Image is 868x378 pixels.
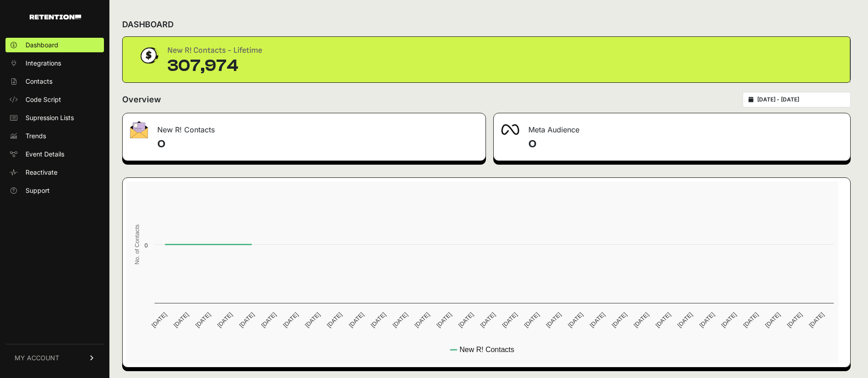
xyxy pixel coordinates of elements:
[26,77,52,86] span: Contacts
[15,353,59,363] span: MY ACCOUNT
[130,121,148,138] img: fa-envelope-19ae18322b30453b285274b1b8af3d052b27d846a4fbe8435d1a52b978f639a2.png
[501,124,519,135] img: fa-meta-2f981b61bb99beabf952f7030308934f19ce035c18b003e963880cc3fabeebb7.png
[460,346,514,353] text: New R! Contacts
[610,311,628,329] text: [DATE]
[632,311,650,329] text: [DATE]
[698,311,716,329] text: [DATE]
[435,311,453,329] text: [DATE]
[5,56,104,71] a: Integrations
[26,131,46,141] span: Trends
[26,186,50,195] span: Support
[5,38,104,52] a: Dashboard
[26,168,57,177] span: Reactivate
[528,137,843,151] h4: 0
[123,113,486,141] div: New R! Contacts
[122,18,174,31] h2: DASHBOARD
[134,224,140,264] text: No. of Contacts
[5,165,104,180] a: Reactivate
[167,57,262,75] div: 307,974
[216,311,234,329] text: [DATE]
[122,93,161,106] h2: Overview
[369,311,387,329] text: [DATE]
[157,137,478,151] h4: 0
[145,242,148,249] text: 0
[172,311,190,329] text: [DATE]
[5,129,104,143] a: Trends
[501,311,519,329] text: [DATE]
[567,311,584,329] text: [DATE]
[676,311,694,329] text: [DATE]
[150,311,168,329] text: [DATE]
[347,311,365,329] text: [DATE]
[457,311,475,329] text: [DATE]
[137,44,160,67] img: dollar-coin-05c43ed7efb7bc0c12610022525b4bbbb207c7efeef5aecc26f025e68dcafac9.png
[260,311,278,329] text: [DATE]
[26,40,58,50] span: Dashboard
[167,44,262,57] div: New R! Contacts - Lifetime
[30,15,81,20] img: Retention.com
[5,92,104,107] a: Code Script
[26,113,74,122] span: Supression Lists
[238,311,256,329] text: [DATE]
[5,111,104,125] a: Supression Lists
[325,311,343,329] text: [DATE]
[5,344,104,372] a: MY ACCOUNT
[5,183,104,198] a: Support
[654,311,672,329] text: [DATE]
[764,311,781,329] text: [DATE]
[545,311,563,329] text: [DATE]
[391,311,409,329] text: [DATE]
[808,311,826,329] text: [DATE]
[194,311,212,329] text: [DATE]
[282,311,300,329] text: [DATE]
[5,74,104,89] a: Contacts
[479,311,497,329] text: [DATE]
[523,311,541,329] text: [DATE]
[720,311,738,329] text: [DATE]
[494,113,850,141] div: Meta Audience
[5,147,104,161] a: Event Details
[413,311,431,329] text: [DATE]
[589,311,606,329] text: [DATE]
[26,59,61,68] span: Integrations
[742,311,759,329] text: [DATE]
[304,311,321,329] text: [DATE]
[26,95,61,104] span: Code Script
[26,150,64,159] span: Event Details
[785,311,803,329] text: [DATE]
